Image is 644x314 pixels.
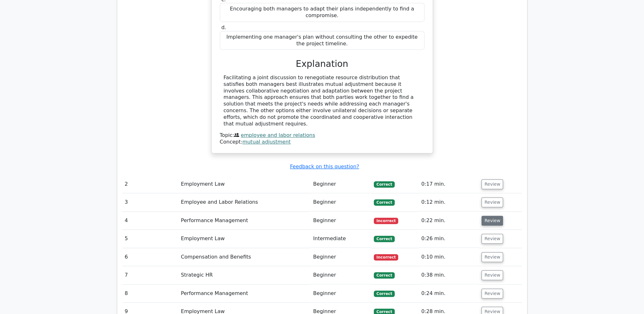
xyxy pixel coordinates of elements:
td: 6 [122,248,179,266]
td: 0:17 min. [419,175,479,193]
button: Review [481,179,503,189]
h3: Explanation [224,59,421,69]
button: Review [481,197,503,207]
div: Concept: [220,139,424,145]
div: Facilitating a joint discussion to renegotiate resource distribution that satisfies both managers... [224,74,421,127]
td: Beginner [310,212,371,230]
div: Topic: [220,132,424,139]
td: Beginner [310,175,371,193]
a: mutual adjustment [242,139,290,145]
td: 0:26 min. [419,230,479,248]
button: Review [481,234,503,244]
td: 0:12 min. [419,193,479,211]
td: Performance Management [178,285,310,303]
td: 0:10 min. [419,248,479,266]
td: Employee and Labor Relations [178,193,310,211]
a: employee and labor relations [241,132,315,138]
td: 7 [122,266,179,284]
td: 5 [122,230,179,248]
td: 0:24 min. [419,285,479,303]
div: Implementing one manager's plan without consulting the other to expedite the project timeline. [220,31,424,50]
span: Correct [374,291,394,297]
td: 4 [122,212,179,230]
td: 0:22 min. [419,212,479,230]
span: Incorrect [374,218,398,224]
td: Compensation and Benefits [178,248,310,266]
span: Correct [374,181,394,188]
button: Review [481,252,503,262]
td: Employment Law [178,230,310,248]
td: Employment Law [178,175,310,193]
span: Correct [374,199,394,206]
td: Performance Management [178,212,310,230]
td: 0:38 min. [419,266,479,284]
td: Intermediate [310,230,371,248]
td: Strategic HR [178,266,310,284]
span: Correct [374,236,394,242]
td: Beginner [310,248,371,266]
a: Feedback on this question? [290,163,359,170]
td: Beginner [310,193,371,211]
td: 8 [122,285,179,303]
span: Correct [374,272,394,279]
td: Beginner [310,285,371,303]
td: Beginner [310,266,371,284]
button: Review [481,216,503,226]
div: Encouraging both managers to adapt their plans independently to find a compromise. [220,3,424,22]
button: Review [481,270,503,280]
span: Incorrect [374,254,398,260]
span: d. [221,24,226,30]
td: 3 [122,193,179,211]
button: Review [481,289,503,298]
td: 2 [122,175,179,193]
